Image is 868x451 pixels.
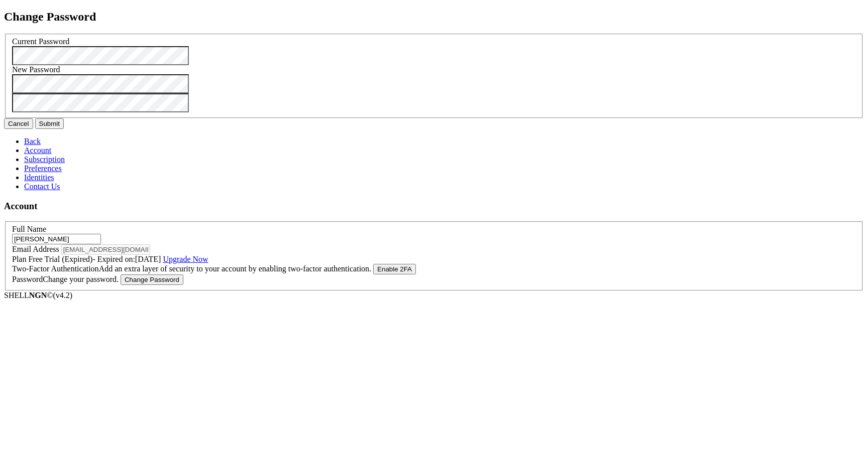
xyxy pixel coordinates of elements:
a: Upgrade Now [163,255,208,263]
a: Subscription [24,155,65,164]
a: Back [24,137,41,145]
label: Plan [12,255,208,263]
button: Submit [35,118,64,129]
b: NGN [29,291,47,299]
label: Email Address [12,245,59,253]
a: Preferences [24,164,62,173]
a: Contact Us [24,182,60,191]
a: Account [24,146,51,155]
h2: Change Password [4,10,864,24]
a: Identities [24,173,54,182]
label: New Password [12,65,60,74]
h3: Account [4,201,864,212]
span: SHELL © [4,291,72,299]
input: Full Name [12,234,101,244]
span: Free Trial (Expired) - Expired on: [DATE] [28,255,208,263]
span: Change your password. [43,275,119,283]
label: Password [12,275,121,283]
button: Enable 2FA [373,264,416,274]
label: Full Name [12,225,46,233]
span: Add an extra layer of security to your account by enabling two-factor authentication. [99,264,371,273]
label: Two-Factor Authentication [12,264,373,273]
span: 4.2.0 [53,291,73,299]
button: Change Password [121,274,183,285]
button: Cancel [4,118,33,129]
label: Current Password [12,37,69,46]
